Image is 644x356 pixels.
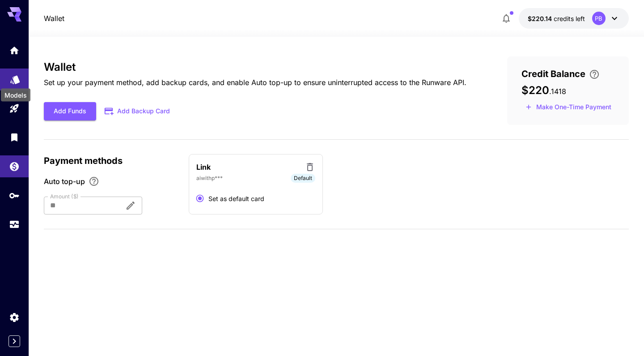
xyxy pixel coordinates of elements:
[9,129,20,141] div: Library
[519,8,629,29] button: $220.1418PB
[1,89,30,102] div: Models
[9,190,20,201] div: API Keys
[8,335,20,347] button: Expand sidebar
[592,12,606,25] div: PB
[44,102,96,120] button: Add Funds
[521,100,615,114] button: Make a one-time, non-recurring payment
[554,15,585,22] span: credits left
[585,69,603,80] button: Enter your card details and choose an Auto top-up amount to avoid service interruptions. We'll au...
[44,13,64,24] nav: breadcrumb
[44,176,85,187] span: Auto top-up
[549,87,566,96] span: . 1418
[44,61,466,73] h3: Wallet
[9,159,20,170] div: Wallet
[50,193,79,200] label: Amount ($)
[9,45,20,56] div: Home
[10,72,21,83] div: Models
[528,15,554,22] span: $220.14
[44,77,466,88] p: Set up your payment method, add backup cards, and enable Auto top-up to ensure uninterrupted acce...
[44,13,64,24] a: Wallet
[196,162,211,172] p: Link
[9,219,20,230] div: Usage
[85,176,103,187] button: Enable Auto top-up to ensure uninterrupted service. We'll automatically bill the chosen amount wh...
[44,154,178,167] p: Payment methods
[528,14,585,23] div: $220.1418
[521,84,549,97] span: $220
[208,194,264,203] span: Set as default card
[521,67,585,81] span: Credit Balance
[96,103,179,120] button: Add Backup Card
[291,174,315,182] span: Default
[9,100,20,112] div: Playground
[9,312,20,323] div: Settings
